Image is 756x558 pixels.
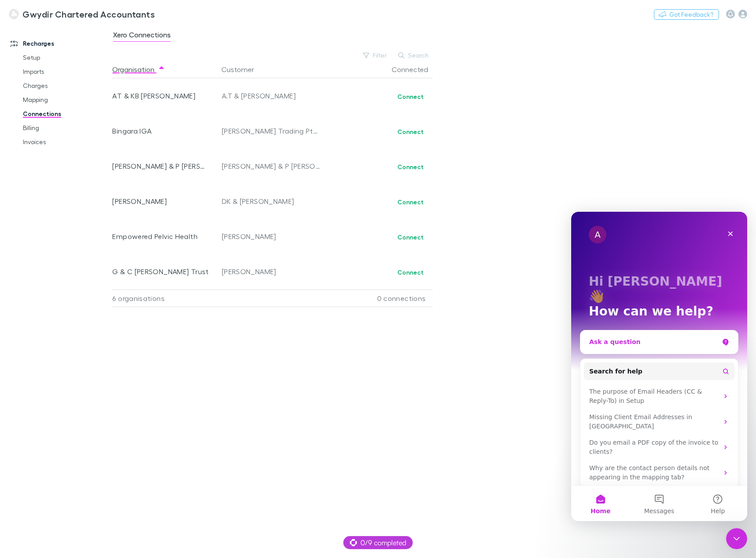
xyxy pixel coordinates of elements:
a: Charges [14,79,117,93]
button: Connect [392,127,429,137]
div: G & C [PERSON_NAME] Trust [112,254,209,289]
a: Connections [14,107,117,121]
iframe: Intercom live chat [571,212,747,521]
h3: Gwydir Chartered Accountants [22,9,155,19]
button: Organisation [112,61,165,78]
div: AT & KB [PERSON_NAME] [112,78,209,113]
div: 0 connections [323,290,429,307]
span: Xero Connections [113,30,171,42]
div: [PERSON_NAME] & P [PERSON_NAME] T/A Bangheet Beef Cattle [112,149,209,184]
a: Mapping [14,93,117,107]
a: Gwydir Chartered Accountants [4,4,160,25]
button: Customer [221,61,264,78]
div: Empowered Pelvic Health [112,219,209,254]
div: Bingara IGA [112,113,209,149]
a: Imports [14,65,117,79]
div: [PERSON_NAME] [112,184,209,219]
button: Filter [359,50,392,61]
button: Got Feedback? [654,9,719,20]
div: 6 organisations [112,290,218,307]
button: Connect [392,267,429,278]
iframe: Intercom live chat [726,528,747,549]
div: DK & [PERSON_NAME] [222,184,321,219]
button: Connect [392,91,429,102]
a: Recharges [2,36,117,51]
button: Connect [392,197,429,207]
div: A.T & [PERSON_NAME] [222,78,321,113]
a: Billing [14,121,117,135]
div: [PERSON_NAME] [222,254,321,289]
button: Search [394,50,434,61]
a: Setup [14,51,117,65]
img: Gwydir Chartered Accountants's Logo [9,9,19,19]
button: Connect [392,232,429,243]
button: Connected [392,61,439,78]
div: [PERSON_NAME] & P [PERSON_NAME] [222,149,321,184]
button: Connect [392,162,429,172]
div: [PERSON_NAME] [222,219,321,254]
div: [PERSON_NAME] Trading Pty Ltd [222,113,321,149]
a: Invoices [14,135,117,149]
